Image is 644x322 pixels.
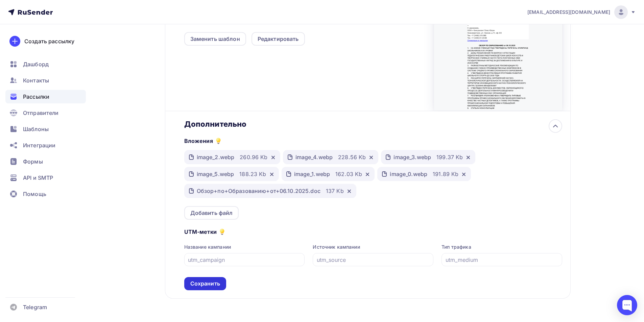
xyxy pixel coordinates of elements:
div: Добавить файл [190,209,233,217]
div: image_0.webp [390,170,427,178]
a: Отправители [5,106,86,120]
a: Дашборд [5,57,86,71]
div: image_4.webp [295,153,333,161]
a: Контакты [5,74,86,87]
span: Интеграции [23,141,55,149]
div: 199.37 Kb [436,153,463,161]
div: 260.96 Kb [240,153,267,161]
span: API и SMTP [23,174,53,182]
div: 137 Kb [326,187,344,195]
div: Сохранить [190,280,220,288]
div: Обзор+по+Образованию+от+06.10.2025.doc [197,187,320,195]
span: Контакты [23,76,49,84]
div: Источник кампании [313,244,433,250]
div: image_1.webp [294,170,330,178]
div: 162.03 Kb [335,170,362,178]
div: Редактировать [258,35,299,43]
a: [EMAIL_ADDRESS][DOMAIN_NAME] [527,5,636,19]
div: 188.23 Kb [239,170,266,178]
div: Название кампании [184,244,305,250]
div: image_3.webp [393,153,431,161]
div: 228.56 Kb [338,153,366,161]
span: Рассылки [23,93,49,101]
div: image_5.webp [197,170,234,178]
span: Дашборд [23,60,49,68]
span: Telegram [23,303,47,311]
span: [EMAIL_ADDRESS][DOMAIN_NAME] [527,9,610,16]
div: image_2.webp [197,153,235,161]
a: Формы [5,155,86,168]
h5: Вложения [184,137,213,145]
div: Тип трафика [442,244,562,250]
span: Помощь [23,190,46,198]
a: Рассылки [5,90,86,103]
h5: UTM-метки [184,228,217,236]
input: utm_source [317,256,430,264]
input: utm_campaign [188,256,301,264]
span: Отправители [23,109,59,117]
div: 191.89 Kb [433,170,458,178]
span: Формы [23,157,43,166]
a: Шаблоны [5,122,86,136]
div: Дополнительно [184,119,562,129]
span: Шаблоны [23,125,49,133]
input: utm_medium [446,256,558,264]
div: Создать рассылку [24,37,74,45]
div: Заменить шаблон [190,35,240,43]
